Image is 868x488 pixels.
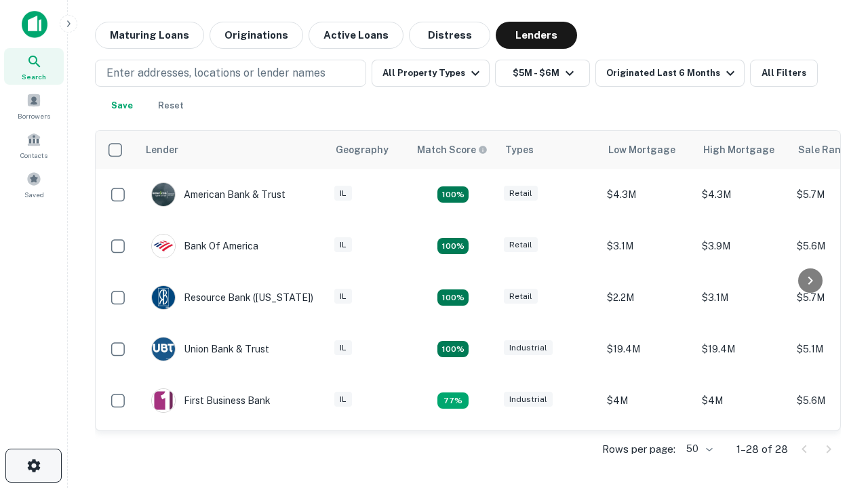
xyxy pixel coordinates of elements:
[24,189,44,200] span: Saved
[504,289,538,304] div: Retail
[600,272,695,323] td: $2.2M
[106,65,325,81] p: Enter addresses, locations or lender names
[437,289,469,306] div: Matching Properties: 4, hasApolloMatch: undefined
[681,439,715,459] div: 50
[606,65,738,81] div: Originated Last 6 Months
[695,375,790,426] td: $4M
[504,186,538,201] div: Retail
[372,60,490,87] button: All Property Types
[695,131,790,169] th: High Mortgage
[608,142,675,158] div: Low Mortgage
[151,388,271,413] div: First Business Bank
[149,92,193,119] button: Reset
[334,340,352,356] div: IL
[595,60,745,87] button: Originated Last 6 Months
[4,127,64,163] a: Contacts
[152,235,175,258] img: picture
[600,323,695,375] td: $19.4M
[417,142,488,157] div: Capitalize uses an advanced AI algorithm to match your search with the best lender. The match sco...
[437,392,469,409] div: Matching Properties: 3, hasApolloMatch: undefined
[151,182,285,207] div: American Bank & Trust
[146,142,178,158] div: Lender
[504,392,553,407] div: Industrial
[800,380,868,445] iframe: Chat Widget
[600,220,695,272] td: $3.1M
[152,389,175,412] img: picture
[600,131,695,169] th: Low Mortgage
[497,131,600,169] th: Types
[152,183,175,206] img: picture
[409,22,490,49] button: Distress
[95,60,366,87] button: Enter addresses, locations or lender names
[437,238,469,254] div: Matching Properties: 4, hasApolloMatch: undefined
[695,426,790,478] td: $4.2M
[336,142,389,158] div: Geography
[4,166,64,203] a: Saved
[600,375,695,426] td: $4M
[505,142,534,158] div: Types
[328,131,409,169] th: Geography
[504,340,553,356] div: Industrial
[695,323,790,375] td: $19.4M
[695,220,790,272] td: $3.9M
[703,142,774,158] div: High Mortgage
[437,341,469,357] div: Matching Properties: 4, hasApolloMatch: undefined
[437,186,469,203] div: Matching Properties: 7, hasApolloMatch: undefined
[151,337,269,361] div: Union Bank & Trust
[600,426,695,478] td: $3.9M
[602,441,675,457] p: Rows per page:
[334,237,352,253] div: IL
[334,289,352,304] div: IL
[210,22,303,49] button: Originations
[495,60,590,87] button: $5M - $6M
[4,87,64,124] a: Borrowers
[600,169,695,220] td: $4.3M
[152,338,175,361] img: picture
[409,131,497,169] th: Capitalize uses an advanced AI algorithm to match your search with the best lender. The match sco...
[22,71,46,82] span: Search
[496,22,577,49] button: Lenders
[152,286,175,309] img: picture
[18,110,50,121] span: Borrowers
[695,272,790,323] td: $3.1M
[95,22,204,49] button: Maturing Loans
[22,11,47,38] img: capitalize-icon.png
[20,150,47,161] span: Contacts
[695,169,790,220] td: $4.3M
[334,186,352,201] div: IL
[504,237,538,253] div: Retail
[151,234,258,258] div: Bank Of America
[417,142,485,157] h6: Match Score
[4,48,64,85] a: Search
[334,392,352,407] div: IL
[309,22,403,49] button: Active Loans
[736,441,788,457] p: 1–28 of 28
[151,285,313,310] div: Resource Bank ([US_STATE])
[100,92,144,119] button: Save your search to get updates of matches that match your search criteria.
[750,60,818,87] button: All Filters
[138,131,328,169] th: Lender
